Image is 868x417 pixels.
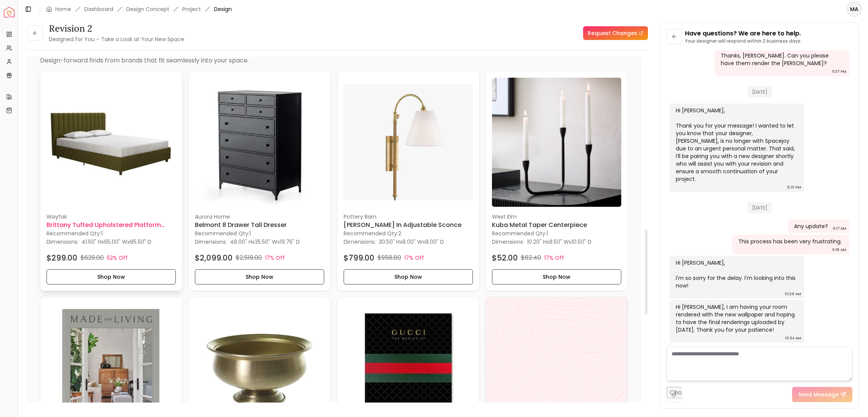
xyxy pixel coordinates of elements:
p: $2,519.00 [236,253,262,262]
a: Request Changes [583,26,648,40]
span: Design [214,5,232,13]
h4: $799.00 [344,252,375,263]
span: 48.00" H [230,238,252,246]
small: Designed for You – Take a Look at Your New Space [49,35,184,43]
p: Recommended Qty: 2 [344,230,473,237]
img: Kuba Metal Taper Centerpiece image [492,78,621,207]
div: Belmont 8 Drawer Tall Dresser [188,71,331,291]
button: Shop Now [344,269,473,284]
p: Pottery Barn [344,213,473,220]
p: Dimensions: [47,237,79,246]
p: aurora home [195,213,324,220]
div: 5:01 PM [787,184,801,191]
a: Project [182,5,201,13]
div: Hi [PERSON_NAME], I'm so sorry for the delay. I'm looking into this now! [676,259,797,289]
span: [DATE] [747,202,772,213]
p: 52% Off [107,254,128,262]
p: 17% Off [265,254,285,262]
span: 85.50" D [130,238,151,246]
img: Spacejoy Logo [4,7,14,18]
span: 30.50" H [379,238,400,246]
p: Recommended Qty: 1 [47,230,176,237]
div: Any update? [794,222,828,230]
span: 19.75" D [280,238,300,246]
span: [DATE] [747,86,772,97]
span: 10.50" D [572,238,592,246]
div: 10:34 AM [785,334,801,342]
div: Hi [PERSON_NAME], Thank you for your message! I wanted to let you know that your designer, [PERSO... [676,107,797,183]
span: 8.00" D [425,238,444,246]
p: 17% Off [404,254,424,262]
h4: $2,099.00 [195,252,233,263]
p: West Elm [492,213,621,220]
button: Shop Now [195,269,324,284]
span: 8.00" W [402,238,423,246]
p: x x [230,238,300,246]
div: Hi [PERSON_NAME], I am having your room rendered with the new wallpaper and hoping to have the fi... [676,303,797,334]
h4: $52.00 [492,252,518,263]
p: Your designer will respond within 2 business days. [685,38,802,44]
button: MA [847,2,862,17]
a: Spacejoy [4,7,14,18]
h3: Revision 2 [49,22,184,35]
p: x x [527,238,592,246]
div: Kuba Metal Taper Centerpiece [485,71,628,291]
div: Caspar Plug In Adjustable Sconce [337,71,479,291]
button: Shop Now [47,269,176,284]
p: Recommended Qty: 1 [195,230,324,237]
div: This process has been very frustrating. [738,238,842,245]
img: Caspar Plug In Adjustable Sconce image [344,78,473,207]
h6: [PERSON_NAME] In Adjustable Sconce [344,220,473,230]
p: $62.40 [521,253,541,262]
div: Brittany Tufted Upholstered Platform Queen Bed [40,71,182,291]
p: x x [379,238,444,246]
span: 8.50" W [549,238,569,246]
span: 35.50" W [255,238,277,246]
span: 65.00" W [104,238,127,246]
div: 10:29 AM [785,290,801,298]
img: Brittany Tufted Upholstered Platform Queen Bed image [47,78,176,207]
a: Belmont 8 Drawer Tall Dresser imageaurora homeBelmont 8 Drawer Tall DresserRecommended Qty:1Dimen... [188,71,331,291]
p: $958.80 [378,253,401,262]
span: 41.50" H [82,238,101,246]
a: Brittany Tufted Upholstered Platform Queen Bed imageWayfairBrittany Tufted Upholstered Platform Q... [40,71,182,291]
div: 6:17 AM [833,225,846,232]
p: $629.00 [80,253,104,262]
p: Design-forward finds from brands that fit seamlessly into your space. [40,56,628,65]
img: Belmont 8 Drawer Tall Dresser image [195,78,324,207]
div: Thanks, [PERSON_NAME]. Can you please have them render the [PERSON_NAME]? [721,52,842,67]
li: Design Concept [126,5,169,13]
a: Dashboard [84,5,113,13]
p: x x [82,238,151,246]
p: 17% Off [544,254,564,262]
p: Recommended Qty: 1 [492,230,621,237]
div: 11:37 PM [832,68,846,75]
h4: $299.00 [47,252,77,263]
h6: Brittany Tufted Upholstered Platform Queen Bed [47,220,176,230]
span: 10.20" H [527,238,547,246]
a: Caspar Plug In Adjustable Sconce imagePottery Barn[PERSON_NAME] In Adjustable SconceRecommended Q... [337,71,479,291]
h4: View All [536,402,565,412]
div: 6:18 AM [832,246,846,254]
p: Dimensions: [344,237,376,246]
p: Dimensions: [195,237,227,246]
p: Wayfair [47,213,176,220]
nav: breadcrumb [46,5,232,13]
button: Shop Now [492,269,621,284]
h6: Kuba Metal Taper Centerpiece [492,220,621,230]
a: Kuba Metal Taper Centerpiece imageWest ElmKuba Metal Taper CenterpieceRecommended Qty:1Dimensions... [485,71,628,291]
a: Home [55,5,71,13]
p: Have questions? We are here to help. [685,29,802,38]
span: MA [847,2,861,16]
h6: Belmont 8 Drawer Tall Dresser [195,220,324,230]
p: Dimensions: [492,237,524,246]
